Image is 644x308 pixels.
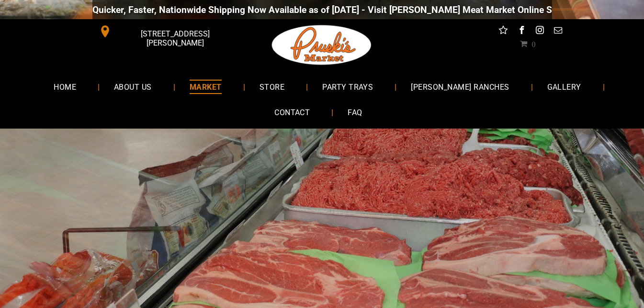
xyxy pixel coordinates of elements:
[39,74,90,99] a: HOME
[113,24,237,52] span: [STREET_ADDRESS][PERSON_NAME]
[333,100,376,125] a: FAQ
[92,24,239,39] a: [STREET_ADDRESS][PERSON_NAME]
[497,24,509,39] a: Social network
[100,74,166,99] a: ABOUT US
[308,74,387,99] a: PARTY TRAYS
[270,19,373,71] img: Pruski-s+Market+HQ+Logo2-1920w.png
[515,24,528,39] a: facebook
[396,74,523,99] a: [PERSON_NAME] RANCHES
[533,74,596,99] a: GALLERY
[552,24,564,39] a: email
[533,24,546,39] a: instagram
[531,40,535,47] span: 0
[245,74,299,99] a: STORE
[175,74,236,99] a: MARKET
[260,100,324,125] a: CONTACT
